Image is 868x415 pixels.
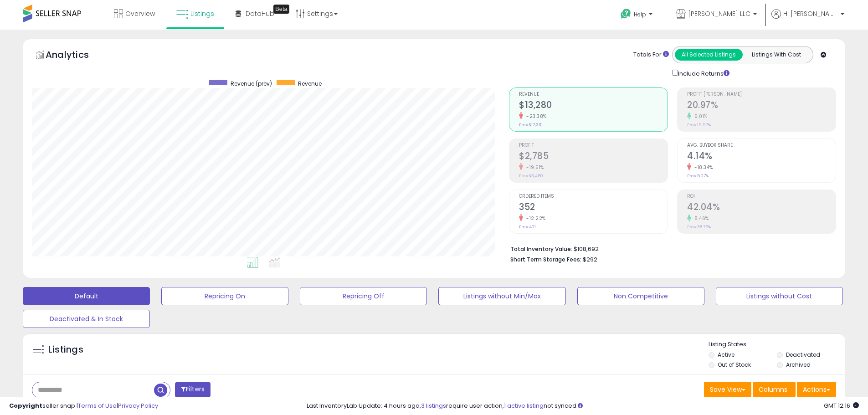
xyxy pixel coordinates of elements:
[691,113,708,120] small: 5.01%
[438,287,565,305] button: Listings without Min/Max
[675,49,743,61] button: All Selected Listings
[709,340,845,349] p: Listing States:
[9,401,42,410] strong: Copyright
[691,215,709,222] small: 8.46%
[9,402,158,410] div: seller snap | |
[519,202,668,214] h2: 352
[519,151,668,163] h2: $2,785
[510,256,581,263] b: Short Term Storage Fees:
[421,401,446,410] a: 3 listings
[665,68,740,78] div: Include Returns
[519,143,668,148] span: Profit
[797,382,836,397] button: Actions
[23,310,150,328] button: Deactivated & In Stock
[523,113,547,120] small: -23.38%
[519,100,668,112] h2: $13,280
[190,9,214,18] span: Listings
[577,287,704,305] button: Non Competitive
[687,100,836,112] h2: 20.97%
[613,1,662,30] a: Help
[771,9,844,30] a: Hi [PERSON_NAME]
[78,401,117,410] a: Terms of Use
[716,287,843,305] button: Listings without Cost
[583,255,597,264] span: $292
[687,194,836,199] span: ROI
[300,287,427,305] button: Repricing Off
[786,361,811,369] label: Archived
[742,49,810,61] button: Listings With Cost
[523,215,546,222] small: -12.22%
[759,385,787,394] span: Columns
[691,164,713,171] small: -18.34%
[687,173,709,179] small: Prev: 5.07%
[125,9,155,18] span: Overview
[510,243,829,254] li: $108,692
[687,92,836,97] span: Profit [PERSON_NAME]
[718,361,751,369] label: Out of Stock
[783,9,838,18] span: Hi [PERSON_NAME]
[231,80,272,87] span: Revenue (prev)
[519,173,543,179] small: Prev: $3,460
[620,8,632,20] i: Get Help
[504,401,544,410] a: 1 active listing
[687,224,711,230] small: Prev: 38.76%
[48,343,83,356] h5: Listings
[307,402,859,410] div: Last InventoryLab Update: 4 hours ago, require user action, not synced.
[687,202,836,214] h2: 42.04%
[246,9,274,18] span: DataHub
[687,122,711,128] small: Prev: 19.97%
[161,287,288,305] button: Repricing On
[688,9,750,18] span: [PERSON_NAME] LLC
[46,48,107,63] h5: Analytics
[687,151,836,163] h2: 4.14%
[23,287,150,305] button: Default
[519,122,543,128] small: Prev: $17,331
[519,194,668,199] span: Ordered Items
[634,10,646,18] span: Help
[118,401,158,410] a: Privacy Policy
[510,245,572,253] b: Total Inventory Value:
[523,164,544,171] small: -19.51%
[687,143,836,148] span: Avg. Buybox Share
[718,351,734,359] label: Active
[175,382,211,398] button: Filters
[633,51,669,59] div: Totals For
[298,80,322,87] span: Revenue
[786,351,820,359] label: Deactivated
[824,401,859,410] span: 2025-10-14 12:16 GMT
[519,224,536,230] small: Prev: 401
[273,5,289,14] div: Tooltip anchor
[753,382,796,397] button: Columns
[519,92,668,97] span: Revenue
[704,382,751,397] button: Save View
